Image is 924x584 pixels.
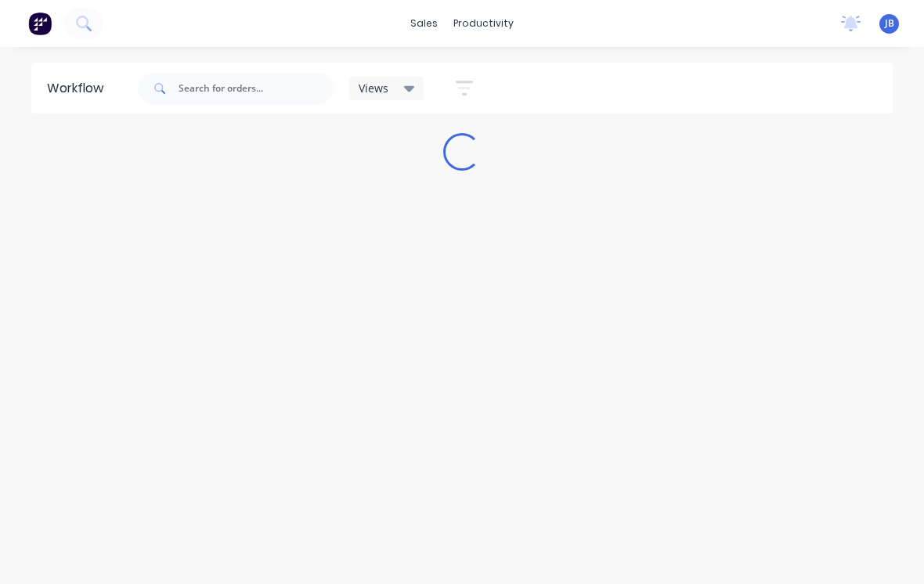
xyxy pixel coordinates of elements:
[885,16,894,31] span: JB
[47,79,111,98] div: Workflow
[402,12,446,35] div: sales
[446,12,522,35] div: productivity
[28,12,52,35] img: Factory
[179,73,334,104] input: Search for orders...
[359,80,388,96] span: Views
